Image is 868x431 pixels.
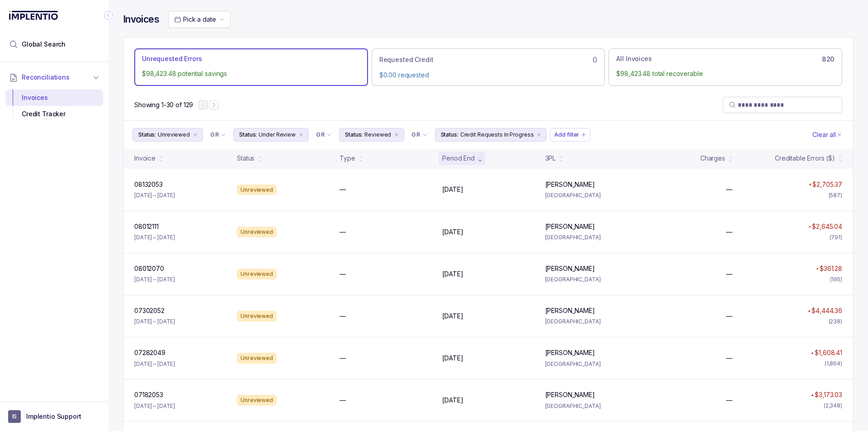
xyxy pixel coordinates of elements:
[726,270,732,279] p: —
[545,264,595,273] p: [PERSON_NAME]
[26,412,81,421] p: Implentio Support
[259,130,296,139] p: Under Review
[8,410,21,423] span: User initials
[316,131,332,138] li: Filter Chip Connector undefined
[726,227,732,237] p: —
[134,154,156,163] div: Invoice
[134,233,175,242] p: [DATE] – [DATE]
[142,69,360,78] p: $98,423.48 potential savings
[233,128,309,142] button: Filter Chip Under Review
[815,348,842,357] p: $1,608.41
[210,131,219,138] p: OR
[13,90,96,106] div: Invoices
[808,226,811,228] img: red pointer upwards
[824,401,842,410] div: (2,348)
[442,354,463,363] p: [DATE]
[830,275,842,284] div: (195)
[442,185,463,194] p: [DATE]
[726,185,732,194] p: —
[545,390,595,399] p: [PERSON_NAME]
[192,131,199,138] div: remove content
[411,131,420,138] p: OR
[134,306,165,315] p: 07302052
[237,227,277,237] div: Unreviewed
[442,154,475,163] div: Period End
[134,48,842,85] ul: Action Tab Group
[5,88,103,124] div: Reconciliations
[134,264,164,273] p: 08012070
[550,128,590,142] button: Filter Chip Add filter
[13,106,96,122] div: Credit Tracker
[132,128,203,142] button: Filter Chip Unreviewed
[554,130,579,139] p: Add filter
[142,54,202,63] p: Unrequested Errors
[545,275,637,284] p: [GEOGRAPHIC_DATA]
[237,311,277,322] div: Unreviewed
[616,54,651,63] p: All Invoices
[138,130,156,139] p: Status:
[364,130,391,139] p: Reviewed
[134,191,175,200] p: [DATE] – [DATE]
[700,154,725,163] div: Charges
[726,396,732,405] p: —
[441,130,458,139] p: Status:
[239,130,257,139] p: Status:
[812,130,836,139] p: Clear all
[545,191,637,200] p: [GEOGRAPHIC_DATA]
[830,233,842,242] div: (791)
[442,396,463,405] p: [DATE]
[237,269,277,279] div: Unreviewed
[811,394,814,396] img: red pointer upwards
[237,154,255,163] div: Status
[829,191,842,200] div: (587)
[340,185,346,194] p: —
[209,100,218,109] button: Next Page
[726,312,732,321] p: —
[411,131,427,138] li: Filter Chip Connector undefined
[812,222,842,231] p: $2,645.04
[207,128,230,141] button: Filter Chip Connector undefined
[460,130,534,139] p: Credit Requests In Progress
[316,131,325,138] p: OR
[340,312,346,321] p: —
[545,317,637,326] p: [GEOGRAPHIC_DATA]
[8,410,100,423] button: User initialsImplentio Support
[379,55,434,64] p: Requested Credit
[158,130,190,139] p: Unreviewed
[442,227,463,237] p: [DATE]
[123,13,159,26] h4: Invoices
[340,354,346,363] p: —
[442,270,463,279] p: [DATE]
[829,317,842,326] div: (238)
[297,131,305,138] div: remove content
[134,100,193,109] div: Remaining page entries
[811,352,814,354] img: red pointer upwards
[134,275,175,284] p: [DATE] – [DATE]
[435,128,547,142] button: Filter Chip Credit Requests In Progress
[545,360,637,369] p: [GEOGRAPHIC_DATA]
[379,54,598,65] div: 0
[775,154,835,163] div: Creditable Errors ($)
[816,268,819,270] img: red pointer upwards
[545,348,595,357] p: [PERSON_NAME]
[134,360,175,369] p: [DATE] – [DATE]
[545,222,595,231] p: [PERSON_NAME]
[339,128,404,142] button: Filter Chip Reviewed
[340,270,346,279] p: —
[809,183,811,185] img: red pointer upwards
[545,306,595,315] p: [PERSON_NAME]
[174,15,216,24] search: Date Range Picker
[134,100,193,109] p: Showing 1-30 of 129
[393,131,400,138] div: remove content
[237,395,277,406] div: Unreviewed
[545,233,637,242] p: [GEOGRAPHIC_DATA]
[545,154,556,163] div: 3PL
[408,128,431,141] button: Filter Chip Connector undefined
[134,348,165,357] p: 07282049
[103,10,114,21] div: Collapse Icon
[535,131,542,138] div: remove content
[183,15,216,23] span: Pick a date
